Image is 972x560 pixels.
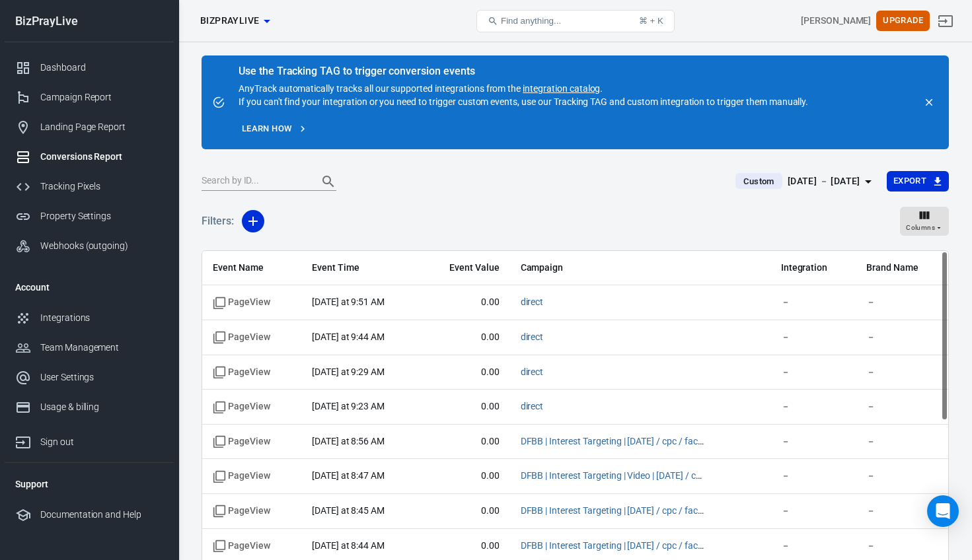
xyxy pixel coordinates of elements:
span: Standard event name [213,366,270,379]
span: DFBB | Interest Targeting | 8/12/25 / cpc / facebook [521,435,706,448]
button: Search [313,166,344,197]
a: DFBB | Interest Targeting | [DATE] / cpc / facebook [521,540,723,551]
div: Landing Page Report [40,120,163,134]
time: 2025-08-13T09:44:46+02:00 [312,332,385,342]
span: 0.00 [431,470,500,483]
span: Columns [906,222,935,234]
div: Use the Tracking TAG to trigger conversion events [239,65,808,78]
span: Event Time [312,262,410,275]
a: Integrations [5,303,174,333]
a: direct [521,332,544,342]
div: Usage & billing [40,400,163,414]
span: BizPrayLive [200,13,259,29]
button: Find anything...⌘ + K [476,10,675,32]
span: － [866,366,938,379]
span: － [866,400,938,413]
span: － [866,435,938,448]
span: Standard event name [213,540,270,553]
li: Account [5,271,174,303]
div: Account id: 0q2gjieR [801,14,871,28]
a: Sign out [5,422,174,457]
div: Integrations [40,311,163,325]
span: 0.00 [431,505,500,518]
a: Conversions Report [5,142,174,172]
span: Standard event name [213,296,270,309]
span: 0.00 [431,400,500,413]
div: Documentation and Help [40,508,163,522]
button: Upgrade [876,11,930,31]
span: Standard event name [213,505,270,518]
span: direct [521,400,544,413]
span: Standard event name [213,331,270,344]
div: [DATE] － [DATE] [788,173,860,190]
a: integration catalog [523,83,600,94]
span: － [781,366,846,379]
a: Tracking Pixels [5,172,174,201]
a: Learn how [239,119,311,139]
span: － [781,505,846,518]
button: Columns [900,207,949,236]
time: 2025-08-13T09:51:04+02:00 [312,297,385,307]
button: close [920,93,938,112]
a: Sign out [930,5,961,37]
span: Event Name [213,262,291,275]
div: Team Management [40,341,163,355]
span: － [781,470,846,483]
span: direct [521,331,544,344]
a: Usage & billing [5,392,174,422]
a: Landing Page Report [5,112,174,142]
span: － [781,540,846,553]
span: － [781,435,846,448]
span: direct [521,296,544,309]
a: DFBB | Interest Targeting | Video | [DATE] / cpc / facebook [521,470,752,481]
a: Campaign Report [5,83,174,112]
div: Campaign Report [40,90,163,104]
span: 0.00 [431,366,500,379]
span: DFBB | Interest Targeting | 8/12/25 / cpc / facebook [521,505,706,518]
span: Standard event name [213,435,270,448]
a: direct [521,297,544,307]
span: Brand Name [866,262,938,275]
span: 0.00 [431,296,500,309]
time: 2025-08-13T08:56:27+02:00 [312,436,385,446]
a: direct [521,367,544,377]
div: BizPrayLive [5,15,174,27]
a: DFBB | Interest Targeting | [DATE] / cpc / facebook [521,436,723,446]
div: Webhooks (outgoing) [40,239,163,253]
span: DFBB | Interest Targeting | 8/12/25 / cpc / facebook [521,540,706,553]
div: ⌘ + K [639,16,663,26]
span: － [781,296,846,309]
span: DFBB | Interest Targeting | Video | 8/12/25 / cpc / facebook [521,470,706,483]
span: Event Value [431,262,500,275]
span: Find anything... [501,16,561,26]
a: direct [521,401,544,411]
div: User Settings [40,370,163,384]
span: Campaign [521,262,706,275]
span: － [866,470,938,483]
time: 2025-08-13T08:47:17+02:00 [312,470,385,481]
time: 2025-08-13T08:44:34+02:00 [312,540,385,551]
time: 2025-08-13T09:23:08+02:00 [312,401,385,411]
a: Webhooks (outgoing) [5,231,174,261]
span: － [866,540,938,553]
span: 0.00 [431,331,500,344]
span: Integration [781,262,846,275]
span: － [781,400,846,413]
span: Custom [738,175,779,188]
span: － [781,331,846,344]
h5: Filters: [202,200,234,242]
time: 2025-08-13T08:45:05+02:00 [312,505,385,516]
div: Open Intercom Messenger [927,495,959,527]
a: User Settings [5,363,174,392]
div: Conversions Report [40,150,163,164]
span: － [866,505,938,518]
div: Dashboard [40,61,163,75]
span: direct [521,366,544,379]
a: Dashboard [5,53,174,83]
input: Search by ID... [202,173,307,190]
span: － [866,296,938,309]
div: AnyTrack automatically tracks all our supported integrations from the . If you can't find your in... [239,66,808,108]
button: Custom[DATE] － [DATE] [725,170,886,192]
button: BizPrayLive [195,9,275,33]
div: Property Settings [40,209,163,223]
